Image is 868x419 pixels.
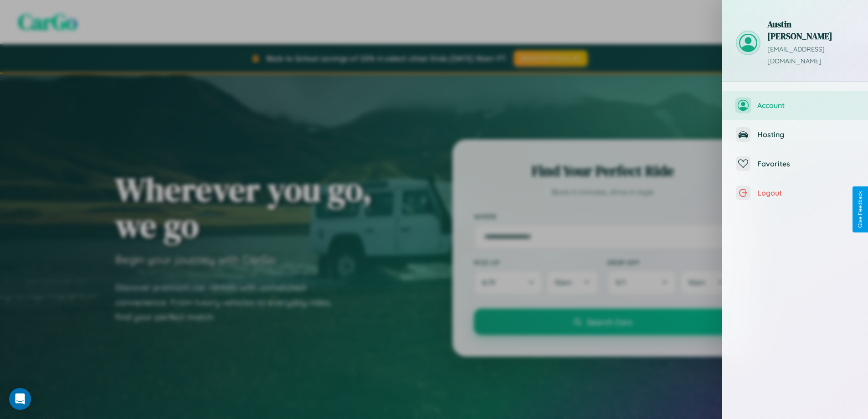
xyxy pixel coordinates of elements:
button: Favorites [722,149,868,178]
p: [EMAIL_ADDRESS][DOMAIN_NAME] [767,44,854,67]
button: Hosting [722,120,868,149]
button: Account [722,91,868,120]
span: Logout [757,188,854,197]
div: Give Feedback [857,191,863,228]
div: Open Intercom Messenger [9,388,31,410]
span: Account [757,101,854,110]
span: Favorites [757,159,854,168]
span: Hosting [757,130,854,139]
h3: Austin [PERSON_NAME] [767,18,854,42]
button: Logout [722,178,868,207]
